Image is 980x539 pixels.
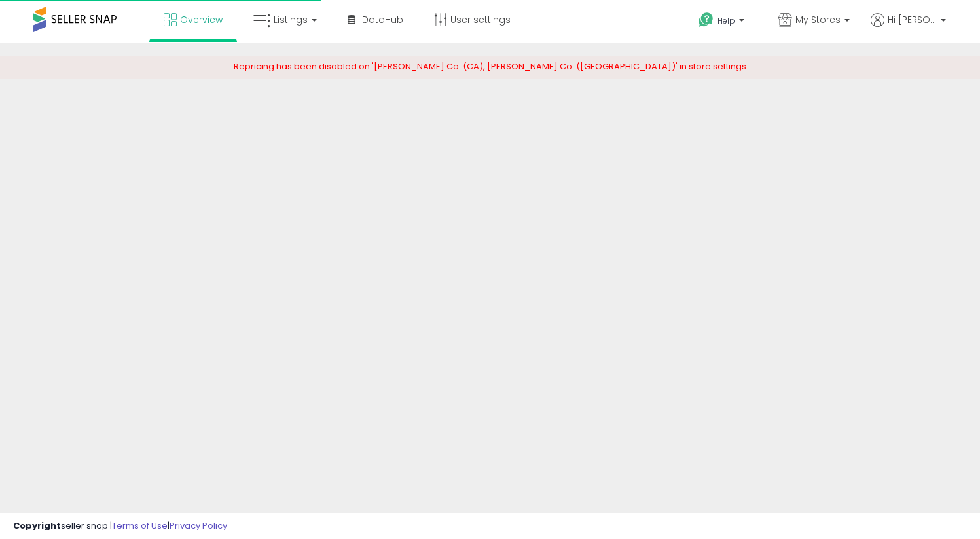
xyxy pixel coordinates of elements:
span: Help [717,15,735,26]
span: My Stores [795,13,841,26]
span: Overview [180,13,223,26]
a: Terms of Use [112,519,168,532]
div: seller snap | | [13,520,227,532]
strong: Copyright [13,519,61,532]
a: Hi [PERSON_NAME] [871,13,946,43]
i: Get Help [698,12,714,28]
span: Hi [PERSON_NAME] [888,13,937,26]
span: DataHub [362,13,403,26]
a: Privacy Policy [170,519,227,532]
a: Help [688,2,757,43]
span: Repricing has been disabled on '[PERSON_NAME] Co. (CA), [PERSON_NAME] Co. ([GEOGRAPHIC_DATA])' in... [234,60,746,73]
span: Listings [274,13,308,26]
